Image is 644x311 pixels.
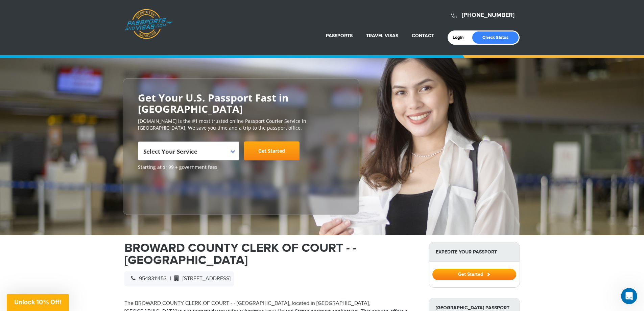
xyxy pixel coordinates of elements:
[138,118,344,131] p: [DOMAIN_NAME] is the #1 most trusted online Passport Courier Service in [GEOGRAPHIC_DATA]. We sav...
[462,12,515,19] a: [PHONE_NUMBER]
[124,242,419,266] h1: BROWARD COUNTY CLERK OF COURT - - [GEOGRAPHIC_DATA]
[171,275,231,282] span: [STREET_ADDRESS]
[326,33,353,39] a: Passports
[432,269,516,280] button: Get Started
[472,31,519,44] a: Check Status
[429,242,520,262] strong: Expedite Your Passport
[143,144,232,163] span: Select Your Service
[128,275,167,282] span: 9548311453
[138,92,344,114] h2: Get Your U.S. Passport Fast in [GEOGRAPHIC_DATA]
[412,33,434,39] a: Contact
[124,271,234,286] div: |
[7,294,69,311] div: Unlock 10% Off!
[621,288,637,304] iframe: Intercom live chat
[138,141,239,160] span: Select Your Service
[432,271,516,277] a: Get Started
[138,164,344,171] span: Starting at $199 + government fees
[453,35,469,40] a: Login
[143,148,197,155] span: Select Your Service
[138,174,189,208] iframe: Customer reviews powered by Trustpilot
[14,298,62,306] span: Unlock 10% Off!
[125,9,173,39] a: Passports & [DOMAIN_NAME]
[366,33,398,39] a: Travel Visas
[244,141,300,160] a: Get Started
